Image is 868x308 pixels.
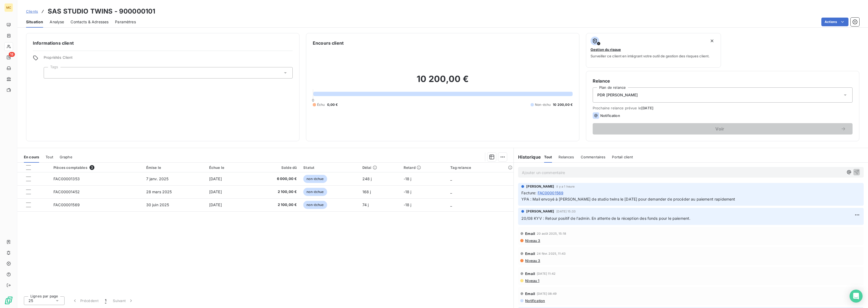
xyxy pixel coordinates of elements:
span: [PERSON_NAME] [526,184,554,189]
span: Tout [46,155,53,159]
span: Situation [26,19,43,25]
span: Clients [26,9,38,14]
span: Surveiller ce client en intégrant votre outil de gestion des risques client. [591,54,710,58]
span: Prochaine relance prévue le [593,106,853,110]
span: Propriétés Client [44,55,293,63]
span: Email [525,271,535,276]
h6: Encours client [313,40,344,46]
span: -18 j [404,202,411,207]
span: 20/08 KYV : Retour positif de l'admin. En attente de la réception des fonds pour le paiement. [521,216,690,221]
span: Notification [525,299,545,303]
span: Commentaires [581,155,606,159]
span: non-échue [303,188,327,196]
span: -18 j [404,176,411,181]
span: Non-échu [535,102,551,107]
span: Niveau 3 [525,238,540,243]
span: Facture : [521,190,536,196]
span: [DATE] [209,189,222,194]
span: [DATE] 11:42 [537,272,556,275]
div: Délai [362,165,397,170]
span: 248 j [362,176,372,181]
span: PDR [PERSON_NAME] [597,92,638,98]
span: Niveau 1 [525,278,539,283]
span: 74 j [362,202,369,207]
span: [DATE] 15:33 [556,210,576,213]
button: Actions [821,18,848,26]
span: Notification [600,113,620,118]
span: Email [525,291,535,296]
div: Solde dû [252,165,297,170]
span: Tout [544,155,552,159]
button: 1 [102,295,110,306]
h6: Relance [593,78,853,84]
span: Voir [599,127,841,131]
h3: SAS STUDIO TWINS - 900000101 [48,6,155,16]
span: Portail client [612,155,633,159]
span: 0,00 € [327,102,338,107]
span: Contacts & Adresses [71,19,108,25]
span: 24 févr. 2025, 11:43 [537,252,566,255]
button: Voir [593,123,853,135]
span: Email [525,231,535,236]
div: Émise le [146,165,203,170]
span: non-échue [303,175,327,183]
span: 28 mars 2025 [146,189,172,194]
span: 10 200,00 € [553,102,573,107]
span: FAC00001569 [538,190,564,196]
span: [DATE] [209,202,222,207]
span: Analyse [50,19,64,25]
span: 20 août 2025, 15:18 [537,232,566,235]
span: 30 juin 2025 [146,202,169,207]
span: 168 j [362,189,371,194]
span: YPA : Mail envoyé à [PERSON_NAME] de studio twins le [DATE] pour demander de procéder au paiement... [521,197,735,201]
span: FAC00001452 [53,189,80,194]
span: 7 janv. 2025 [146,176,169,181]
span: [DATE] 08:49 [537,292,557,295]
div: Retard [404,165,444,170]
span: 25 [28,298,33,303]
span: FAC00001353 [53,176,80,181]
span: Graphe [60,155,72,159]
div: Tag relance [450,165,510,170]
span: Relances [559,155,574,159]
span: [DATE] [641,106,653,110]
span: En cours [24,155,39,159]
span: -18 j [404,189,411,194]
a: Clients [26,9,38,14]
div: Open Intercom Messenger [850,290,863,303]
span: FAC00001569 [53,202,80,207]
span: 6 000,00 € [252,176,297,182]
button: Précédent [69,295,102,306]
span: 0 [312,98,314,102]
h6: Historique [514,154,541,160]
span: 1 [105,298,106,303]
span: Gestion du risque [591,47,621,52]
h2: 10 200,00 € [313,74,573,90]
button: Suivant [110,295,137,306]
span: [PERSON_NAME] [526,209,554,214]
h6: Informations client [33,40,293,46]
div: Pièces comptables [53,165,140,170]
span: il y a 1 heure [556,185,575,188]
span: Échu [317,102,325,107]
span: [DATE] [209,176,222,181]
span: 18 [9,52,15,57]
div: Échue le [209,165,245,170]
span: Niveau 3 [525,258,540,263]
div: MC [4,3,13,12]
span: _ [450,189,452,194]
img: Logo LeanPay [4,296,13,305]
div: Statut [303,165,356,170]
span: _ [450,202,452,207]
span: non-échue [303,201,327,209]
span: 2 100,00 € [252,202,297,208]
span: _ [450,176,452,181]
button: Gestion du risqueSurveiller ce client en intégrant votre outil de gestion des risques client. [586,33,721,68]
span: Email [525,251,535,256]
span: Paramètres [115,19,136,25]
span: 2 100,00 € [252,189,297,195]
span: 3 [90,165,94,170]
input: Ajouter une valeur [48,70,53,75]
